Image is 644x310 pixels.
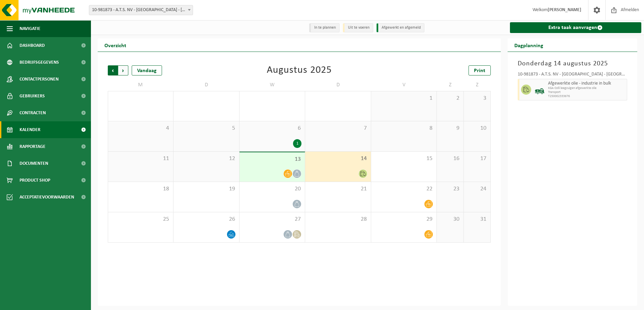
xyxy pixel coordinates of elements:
[20,121,40,138] span: Kalender
[177,155,235,162] span: 12
[467,155,487,162] span: 17
[118,65,128,75] span: Volgende
[309,155,367,162] span: 14
[548,7,581,12] strong: [PERSON_NAME]
[309,23,340,32] li: In te plannen
[548,94,625,98] span: T250002333676
[440,125,460,132] span: 9
[440,155,460,162] span: 16
[20,189,74,206] span: Acceptatievoorwaarden
[309,216,367,223] span: 28
[177,125,235,132] span: 5
[243,216,301,223] span: 27
[309,125,367,132] span: 7
[177,216,235,223] span: 26
[111,125,170,132] span: 4
[243,156,301,163] span: 13
[20,88,45,104] span: Gebruikers
[469,65,491,75] a: Print
[375,125,433,132] span: 8
[20,155,48,172] span: Documenten
[518,59,627,69] h3: Donderdag 14 augustus 2025
[20,54,59,71] span: Bedrijfsgegevens
[239,79,305,91] td: W
[440,185,460,193] span: 23
[89,5,193,15] span: 10-981873 - A.T.S. NV - LANGERBRUGGE - GENT
[309,185,367,193] span: 21
[371,79,437,91] td: V
[467,95,487,102] span: 3
[20,71,59,88] span: Contactpersonen
[440,216,460,223] span: 30
[111,155,170,162] span: 11
[510,22,642,33] a: Extra taak aanvragen
[20,37,45,54] span: Dashboard
[440,95,460,102] span: 2
[437,79,464,91] td: Z
[173,79,239,91] td: D
[375,155,433,162] span: 15
[467,125,487,132] span: 10
[535,85,545,95] img: BL-LQ-LV
[108,79,173,91] td: M
[177,185,235,193] span: 19
[20,20,40,37] span: Navigatie
[548,90,625,94] span: Transport
[508,38,550,52] h2: Dagplanning
[375,216,433,223] span: 29
[464,79,491,91] td: Z
[377,23,424,32] li: Afgewerkt en afgemeld
[548,81,625,86] span: Afgewerkte olie - industrie in bulk
[293,139,301,148] div: 1
[548,86,625,90] span: KGA Colli leegzuigen afgewerkte olie
[89,5,193,15] span: 10-981873 - A.T.S. NV - LANGERBRUGGE - GENT
[111,185,170,193] span: 18
[132,65,162,75] div: Vandaag
[243,125,301,132] span: 6
[20,138,45,155] span: Rapportage
[267,65,332,75] div: Augustus 2025
[305,79,371,91] td: D
[98,38,133,52] h2: Overzicht
[518,72,627,79] div: 10-981873 - A.T.S. NV - [GEOGRAPHIC_DATA] - [GEOGRAPHIC_DATA]
[375,95,433,102] span: 1
[467,216,487,223] span: 31
[20,172,50,189] span: Product Shop
[108,65,118,75] span: Vorige
[20,104,46,121] span: Contracten
[375,185,433,193] span: 22
[467,185,487,193] span: 24
[243,185,301,193] span: 20
[343,23,373,32] li: Uit te voeren
[111,216,170,223] span: 25
[474,68,485,73] span: Print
